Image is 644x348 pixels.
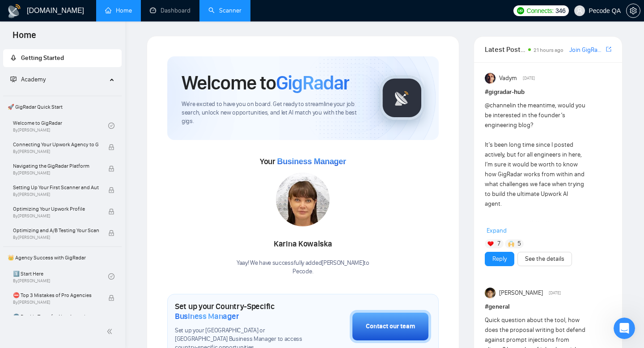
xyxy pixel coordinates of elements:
span: Optimizing Your Upwork Profile [13,204,99,213]
span: Optimizing and A/B Testing Your Scanner for Better Results [13,226,99,235]
span: By [PERSON_NAME] [13,300,99,305]
span: By [PERSON_NAME] [13,192,99,197]
h1: # general [485,302,611,312]
span: rocket [10,55,17,61]
span: lock [108,208,114,215]
span: Business Manager [175,311,239,321]
a: Join GigRadar Slack Community [569,45,604,55]
span: 7 [497,239,500,248]
a: setting [626,7,640,14]
button: Contact our team [350,310,431,343]
span: [DATE] [549,289,561,297]
span: lock [108,187,114,193]
span: user [576,8,583,14]
a: Reply [492,254,507,264]
span: We're excited to have you on board. Get ready to streamline your job search, unlock new opportuni... [182,100,365,126]
span: By [PERSON_NAME] [13,213,99,219]
span: By [PERSON_NAME] [13,235,99,240]
span: check-circle [108,123,114,129]
span: ⛔ Top 3 Mistakes of Pro Agencies [13,291,99,300]
a: searchScanner [208,7,241,14]
span: lock [108,144,114,150]
li: Getting Started [3,49,122,67]
a: dashboardDashboard [150,7,191,14]
span: @channel [485,102,511,109]
span: Academy [21,76,46,83]
span: 346 [555,6,565,16]
img: ❤️ [487,241,494,247]
span: export [606,46,611,53]
span: Your [260,157,346,166]
span: Latest Posts from the GigRadar Community [485,44,525,55]
span: Home [5,29,43,47]
h1: Set up your Country-Specific [175,301,305,321]
span: By [PERSON_NAME] [13,149,99,154]
span: Expand [487,227,507,234]
img: upwork-logo.png [517,7,524,14]
p: Pecode . [237,267,369,276]
img: gigradar-logo.png [380,76,424,120]
img: karthikk vijay [485,288,496,298]
a: export [606,45,611,54]
span: double-left [106,327,115,336]
span: Navigating the GigRadar Platform [13,161,99,170]
img: 1706119337169-multi-88.jpg [276,173,330,226]
h1: Welcome to [182,71,349,95]
span: Connecting Your Upwork Agency to GigRadar [13,140,99,149]
a: homeHome [105,7,132,14]
button: setting [626,4,640,18]
img: Vadym [485,73,496,84]
span: [DATE] [523,74,535,82]
span: By [PERSON_NAME] [13,170,99,176]
span: 🚀 GigRadar Quick Start [4,98,121,116]
div: Yaay! We have successfully added [PERSON_NAME] to [237,259,369,276]
span: 5 [517,239,521,248]
span: Getting Started [21,54,64,62]
span: 👑 Agency Success with GigRadar [4,249,121,267]
h1: # gigradar-hub [485,87,611,97]
span: Setting Up Your First Scanner and Auto-Bidder [13,183,99,192]
span: 🌚 Rookie Traps for New Agencies [13,312,99,321]
span: lock [108,230,114,236]
button: Reply [485,252,514,266]
span: check-circle [108,273,114,280]
button: See the details [517,252,572,266]
span: fund-projection-screen [10,76,17,82]
span: setting [627,7,640,14]
span: Connects: [527,6,554,16]
span: Business Manager [277,157,346,166]
img: 🙌 [508,241,514,247]
span: 21 hours ago [534,47,563,53]
span: Academy [10,76,46,83]
a: Welcome to GigRadarBy[PERSON_NAME] [13,116,108,136]
a: 1️⃣ Start HereBy[PERSON_NAME] [13,267,108,286]
span: Vadym [499,73,517,83]
span: GigRadar [276,71,349,95]
span: lock [108,295,114,301]
a: See the details [525,254,564,264]
span: [PERSON_NAME] [499,288,543,298]
span: lock [108,166,114,172]
img: logo [7,4,21,18]
div: Contact our team [366,322,415,331]
iframe: Intercom live chat [614,318,635,339]
div: Karina Kowalska [237,237,369,252]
